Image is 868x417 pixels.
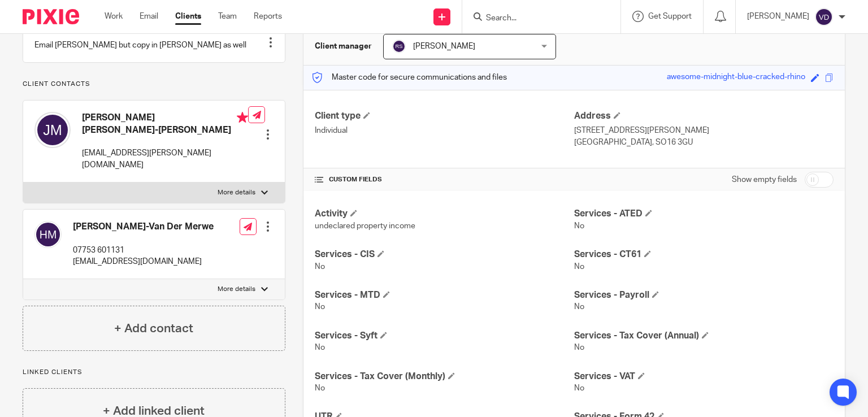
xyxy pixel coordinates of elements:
label: Show empty fields [732,174,797,185]
h4: Services - CIS [315,249,574,260]
h4: Address [574,110,834,122]
p: [PERSON_NAME] [747,11,809,22]
h4: Services - Payroll [574,289,834,301]
h3: Client manager [315,41,372,52]
span: No [315,263,325,271]
p: More details [218,188,255,197]
h4: CUSTOM FIELDS [315,175,574,184]
p: 07753 601131 [73,245,214,256]
h4: Services - CT61 [574,249,834,260]
p: More details [218,285,255,294]
span: No [574,384,584,392]
h4: [PERSON_NAME] [PERSON_NAME]-[PERSON_NAME] [82,112,248,136]
i: Primary [237,112,248,123]
span: undeclared property income [315,222,415,230]
a: Reports [254,11,282,22]
span: No [315,384,325,392]
p: Master code for secure communications and files [312,72,507,83]
h4: Services - Syft [315,330,574,342]
p: [EMAIL_ADDRESS][DOMAIN_NAME] [73,256,214,267]
span: No [574,344,584,351]
a: Work [105,11,123,22]
img: svg%3E [392,40,406,53]
a: Team [218,11,237,22]
img: svg%3E [34,112,71,148]
p: [EMAIL_ADDRESS][PERSON_NAME][DOMAIN_NAME] [82,147,248,171]
p: Linked clients [23,368,285,377]
h4: Services - Tax Cover (Monthly) [315,371,574,383]
a: Email [140,11,158,22]
span: Get Support [648,12,692,20]
h4: Services - Tax Cover (Annual) [574,330,834,342]
span: No [574,222,584,230]
h4: Services - VAT [574,371,834,383]
span: No [315,344,325,351]
h4: Services - MTD [315,289,574,301]
h4: + Add contact [114,320,193,337]
span: No [574,263,584,271]
input: Search [485,14,587,24]
p: [STREET_ADDRESS][PERSON_NAME] [574,125,834,136]
h4: Client type [315,110,574,122]
p: Client contacts [23,80,285,89]
span: No [315,303,325,311]
span: No [574,303,584,311]
h4: Services - ATED [574,208,834,220]
img: Pixie [23,9,79,24]
img: svg%3E [815,8,833,26]
p: [GEOGRAPHIC_DATA], SO16 3GU [574,137,834,148]
h4: [PERSON_NAME]-Van Der Merwe [73,221,214,233]
span: [PERSON_NAME] [413,42,475,50]
p: Individual [315,125,574,136]
div: awesome-midnight-blue-cracked-rhino [667,71,805,84]
a: Clients [175,11,201,22]
img: svg%3E [34,221,62,248]
h4: Activity [315,208,574,220]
